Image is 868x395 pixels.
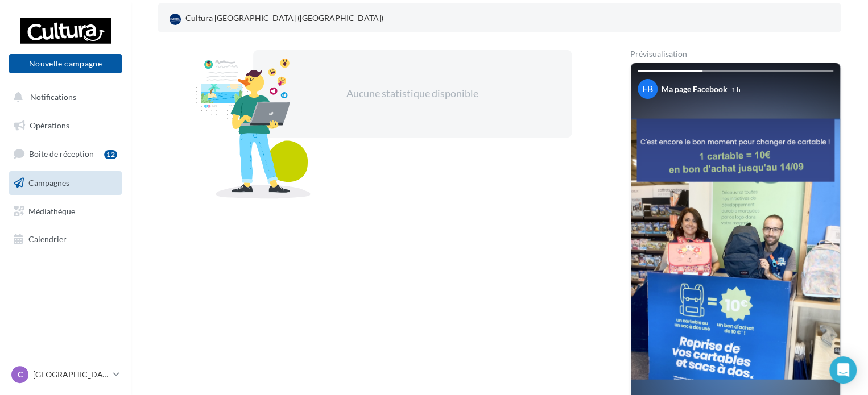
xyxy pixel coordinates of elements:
[630,50,841,58] div: Prévisualisation
[28,178,69,188] span: Campagnes
[638,79,658,99] div: FB
[290,86,535,101] div: Aucune statistique disponible
[7,114,124,138] a: Opérations
[18,369,23,380] span: C
[9,364,122,385] a: C [GEOGRAPHIC_DATA]
[33,369,109,380] p: [GEOGRAPHIC_DATA]
[9,54,122,73] button: Nouvelle campagne
[28,206,75,215] span: Médiathèque
[167,10,388,27] a: Cultura [GEOGRAPHIC_DATA] ([GEOGRAPHIC_DATA])
[662,84,728,95] div: Ma page Facebook
[29,149,94,159] span: Boîte de réception
[30,120,69,130] span: Opérations
[7,142,124,166] a: Boîte de réception12
[30,92,76,102] span: Notifications
[731,85,741,94] div: 1 h
[631,119,840,380] img: Your Facebook story preview
[104,150,117,159] div: 12
[7,171,124,195] a: Campagnes
[829,356,857,384] div: Open Intercom Messenger
[167,10,386,27] div: Cultura [GEOGRAPHIC_DATA] ([GEOGRAPHIC_DATA])
[7,199,124,223] a: Médiathèque
[7,227,124,251] a: Calendrier
[7,85,119,109] button: Notifications
[28,234,67,244] span: Calendrier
